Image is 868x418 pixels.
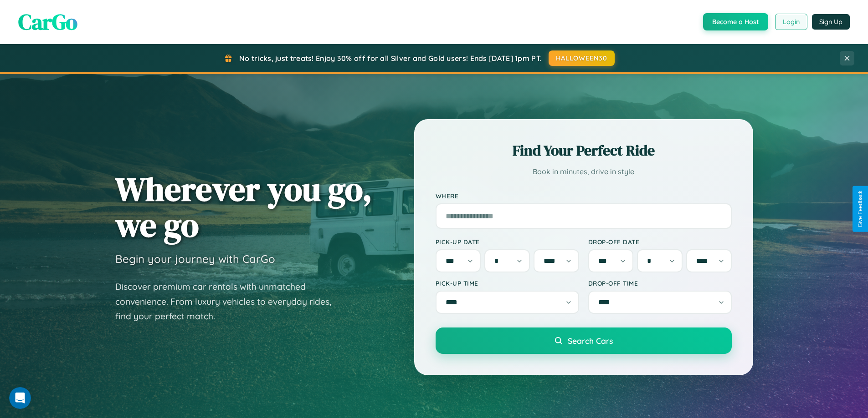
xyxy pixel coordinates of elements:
[239,54,542,63] span: No tricks, just treats! Enjoy 30% off for all Silver and Gold users! Ends [DATE] 1pm PT.
[549,50,615,66] button: HALLOWEEN30
[436,327,732,354] button: Search Cars
[436,238,579,246] label: Pick-up Date
[588,279,732,287] label: Drop-off Time
[436,279,579,287] label: Pick-up Time
[436,165,732,178] p: Book in minutes, drive in style
[18,7,77,37] span: CarGo
[436,192,732,200] label: Where
[703,13,768,30] button: Become a Host
[115,279,343,324] p: Discover premium car rentals with unmatched convenience. From luxury vehicles to everyday rides, ...
[568,336,613,346] span: Search Cars
[588,238,732,246] label: Drop-off Date
[857,191,863,227] div: Give Feedback
[775,14,807,30] button: Login
[812,14,850,30] button: Sign Up
[436,141,732,161] h2: Find Your Perfect Ride
[115,171,372,243] h1: Wherever you go, we go
[115,252,275,266] h3: Begin your journey with CarGo
[9,387,31,409] iframe: Intercom live chat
